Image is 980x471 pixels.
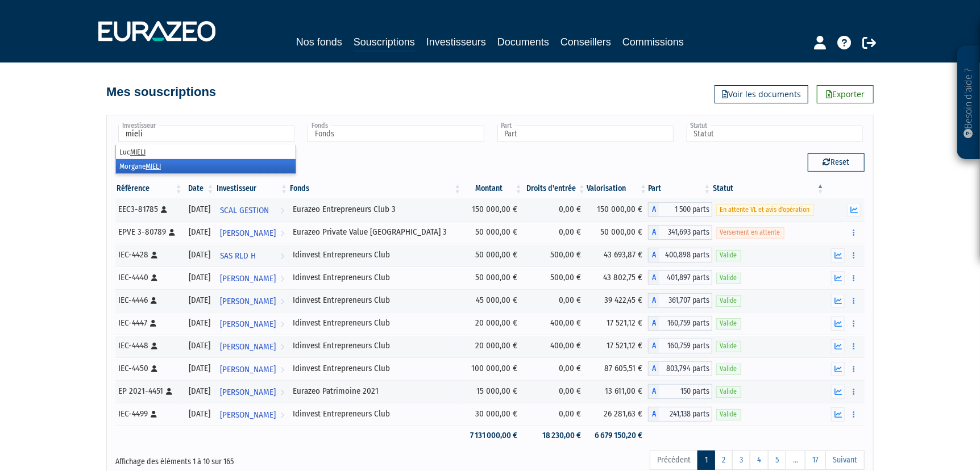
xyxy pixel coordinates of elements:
a: Suivant [825,451,865,470]
div: [DATE] [188,226,211,238]
a: Exporter [817,85,874,103]
div: IEC-4447 [118,317,180,329]
td: 150 000,00 € [463,198,524,221]
span: 160,759 parts [659,316,712,331]
div: IEC-4499 [118,408,180,420]
img: 1732889491-logotype_eurazeo_blanc_rvb.png [98,21,215,41]
th: Valorisation: activer pour trier la colonne par ordre croissant [587,179,648,198]
span: [PERSON_NAME] [220,314,276,335]
div: A - Idinvest Entrepreneurs Club [648,361,712,376]
i: Voir l'investisseur [280,314,284,335]
div: Idinvest Entrepreneurs Club [293,362,458,374]
i: [Français] Personne physique [151,252,157,259]
i: [Français] Personne physique [151,343,157,349]
a: [PERSON_NAME] [215,380,289,403]
span: 160,759 parts [659,339,712,353]
a: SCAL GESTION [215,198,289,221]
div: [DATE] [188,249,211,261]
div: A - Eurazeo Private Value Europe 3 [648,225,712,240]
span: Valide [716,250,741,261]
span: 401,897 parts [659,270,712,285]
div: Eurazeo Entrepreneurs Club 3 [293,203,458,215]
th: Investisseur: activer pour trier la colonne par ordre croissant [215,179,289,198]
td: 43 802,75 € [587,266,648,289]
td: 20 000,00 € [463,312,524,335]
div: A - Idinvest Entrepreneurs Club [648,407,712,422]
td: 400,00 € [524,312,587,335]
i: [Français] Personne physique [166,388,172,395]
span: A [648,361,659,376]
th: Part: activer pour trier la colonne par ordre croissant [648,179,712,198]
td: 50 000,00 € [463,244,524,266]
div: [DATE] [188,340,211,352]
span: [PERSON_NAME] [220,223,276,244]
td: 17 521,12 € [587,335,648,357]
a: 5 [768,451,786,470]
div: A - Idinvest Entrepreneurs Club [648,339,712,353]
p: Besoin d'aide ? [962,52,975,154]
div: A - Idinvest Entrepreneurs Club [648,316,712,331]
i: [Français] Personne physique [150,320,156,327]
td: 18 230,00 € [524,426,587,445]
td: 50 000,00 € [463,266,524,289]
span: A [648,316,659,331]
div: IEC-4450 [118,362,180,374]
td: 150 000,00 € [587,198,648,221]
i: Voir l'investisseur [280,405,284,426]
span: [PERSON_NAME] [220,268,276,289]
th: Montant: activer pour trier la colonne par ordre croissant [463,179,524,198]
div: EPVE 3-80789 [118,226,180,238]
td: 50 000,00 € [463,221,524,244]
td: 20 000,00 € [463,335,524,357]
span: Versement en attente [716,227,784,238]
a: [PERSON_NAME] [215,221,289,244]
th: Statut : activer pour trier la colonne par ordre d&eacute;croissant [712,179,825,198]
td: 87 605,51 € [587,357,648,380]
span: Valide [716,273,741,284]
i: [Français] Personne physique [151,274,157,281]
span: 361,707 parts [659,293,712,308]
a: 3 [732,451,750,470]
div: EEC3-81785 [118,203,180,215]
td: 7 131 000,00 € [463,426,524,445]
span: SCAL GESTION [220,200,269,221]
span: En attente VL et avis d'opération [716,205,814,215]
div: [DATE] [188,203,211,215]
i: [Français] Personne physique [151,411,157,418]
span: 803,794 parts [659,361,712,376]
div: Affichage des éléments 1 à 10 sur 165 [115,449,418,468]
em: MIELI [146,162,161,170]
div: Idinvest Entrepreneurs Club [293,340,458,352]
td: 100 000,00 € [463,357,524,380]
a: [PERSON_NAME] [215,335,289,357]
span: [PERSON_NAME] [220,359,276,380]
span: Valide [716,341,741,352]
div: IEC-4428 [118,249,180,261]
li: Morgane [116,159,296,173]
div: A - Eurazeo Entrepreneurs Club 3 [648,202,712,217]
td: 0,00 € [524,357,587,380]
a: [PERSON_NAME] [215,357,289,380]
div: A - Idinvest Entrepreneurs Club [648,293,712,308]
span: [PERSON_NAME] [220,291,276,312]
div: [DATE] [188,362,211,374]
a: 17 [805,451,826,470]
div: A - Idinvest Entrepreneurs Club [648,248,712,262]
div: Eurazeo Patrimoine 2021 [293,385,458,397]
div: Eurazeo Private Value [GEOGRAPHIC_DATA] 3 [293,226,458,238]
a: SAS RLD H [215,244,289,266]
a: 4 [750,451,769,470]
span: A [648,270,659,285]
div: Idinvest Entrepreneurs Club [293,249,458,261]
span: A [648,248,659,262]
span: 241,138 parts [659,407,712,422]
span: SAS RLD H [220,245,256,266]
td: 30 000,00 € [463,403,524,426]
td: 0,00 € [524,198,587,221]
a: [PERSON_NAME] [215,312,289,335]
div: [DATE] [188,385,211,397]
button: Reset [808,153,865,172]
th: Fonds: activer pour trier la colonne par ordre croissant [289,179,462,198]
span: 341,693 parts [659,225,712,240]
td: 6 679 150,20 € [587,426,648,445]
